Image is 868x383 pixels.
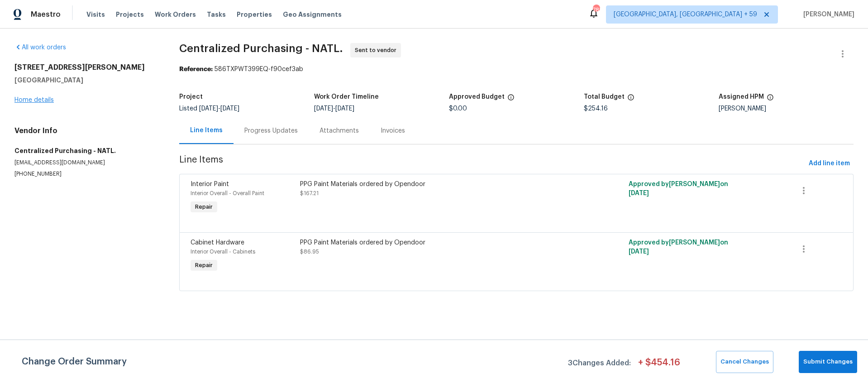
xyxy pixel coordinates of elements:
div: Invoices [381,126,405,135]
span: Interior Overall - Cabinets [191,249,255,254]
span: [DATE] [629,190,649,196]
span: Line Items [179,155,805,172]
h5: Total Budget [584,94,625,100]
span: The total cost of line items that have been approved by both Opendoor and the Trade Partner. This... [507,94,515,105]
h2: [STREET_ADDRESS][PERSON_NAME] [14,63,157,72]
div: PPG Paint Materials ordered by Opendoor [300,238,568,247]
span: Sent to vendor [355,46,400,55]
span: Geo Assignments [283,10,342,19]
span: Visits [86,10,105,19]
div: [PERSON_NAME] [719,105,854,112]
span: The total cost of line items that have been proposed by Opendoor. This sum includes line items th... [627,94,634,105]
h5: Centralized Purchasing - NATL. [14,146,157,155]
a: All work orders [14,44,66,51]
span: Properties [237,10,272,19]
h5: Assigned HPM [719,94,764,100]
span: Interior Overall - Overall Paint [191,191,264,196]
span: [DATE] [314,105,333,112]
span: Maestro [31,10,61,19]
span: Centralized Purchasing - NATL. [179,43,343,54]
a: Home details [14,97,54,103]
span: [DATE] [629,249,649,255]
div: Attachments [320,126,359,135]
span: Work Orders [155,10,196,19]
span: The hpm assigned to this work order. [767,94,774,105]
h5: [GEOGRAPHIC_DATA] [14,76,157,85]
span: Add line item [809,158,850,169]
span: Approved by [PERSON_NAME] on [629,181,728,196]
b: Reference: [179,66,213,72]
span: $0.00 [449,105,467,112]
div: Line Items [190,126,223,135]
button: Add line item [805,155,854,172]
div: 781 [593,5,599,14]
p: [PHONE_NUMBER] [14,170,157,178]
span: - [314,105,354,112]
span: Interior Paint [191,181,229,187]
span: [PERSON_NAME] [800,10,854,19]
div: 586TXPWT399EQ-f90cef3ab [179,65,854,74]
p: [EMAIL_ADDRESS][DOMAIN_NAME] [14,159,157,167]
span: [DATE] [220,105,239,112]
h5: Project [179,94,203,100]
h5: Work Order Timeline [314,94,379,100]
span: $167.21 [300,191,319,196]
span: Repair [191,261,216,270]
h5: Approved Budget [449,94,505,100]
div: Progress Updates [244,126,298,135]
h4: Vendor Info [14,126,157,135]
span: [GEOGRAPHIC_DATA], [GEOGRAPHIC_DATA] + 59 [614,10,757,19]
span: $86.95 [300,249,319,254]
span: Repair [191,202,216,211]
div: PPG Paint Materials ordered by Opendoor [300,180,568,189]
span: [DATE] [335,105,354,112]
span: $254.16 [584,105,608,112]
span: Approved by [PERSON_NAME] on [629,239,728,255]
span: Projects [116,10,144,19]
span: [DATE] [199,105,218,112]
span: Cabinet Hardware [191,239,244,246]
span: Listed [179,105,239,112]
span: - [199,105,239,112]
span: Tasks [207,11,226,18]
